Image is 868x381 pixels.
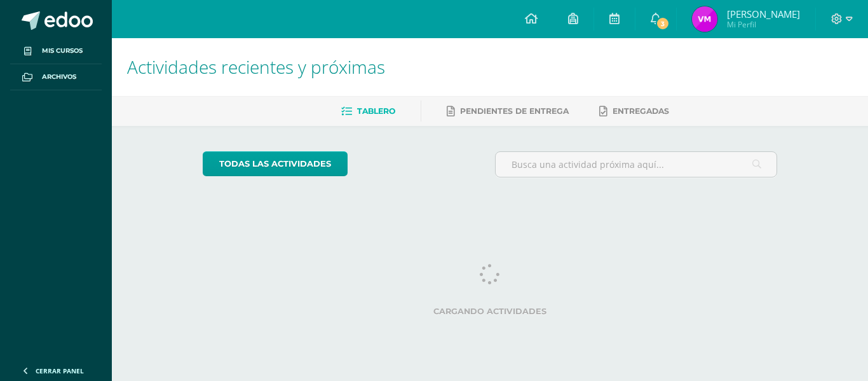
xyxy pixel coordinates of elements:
span: Cerrar panel [36,366,84,375]
label: Cargando actividades [203,307,778,316]
a: Mis cursos [10,38,102,64]
span: 3 [656,17,670,31]
span: Archivos [42,72,76,82]
a: Archivos [10,64,102,90]
span: Mis cursos [42,46,83,56]
span: [PERSON_NAME] [727,8,800,20]
a: Tablero [341,101,395,121]
span: Pendientes de entrega [460,106,569,116]
span: Tablero [357,106,395,116]
span: Mi Perfil [727,19,800,30]
img: 1482e61827912c413ecea4360efdfdd3.png [692,6,717,32]
a: todas las Actividades [203,151,348,176]
span: Entregadas [613,106,669,116]
a: Pendientes de entrega [447,101,569,121]
a: Entregadas [599,101,669,121]
input: Busca una actividad próxima aquí... [496,152,777,177]
span: Actividades recientes y próximas [127,55,385,79]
